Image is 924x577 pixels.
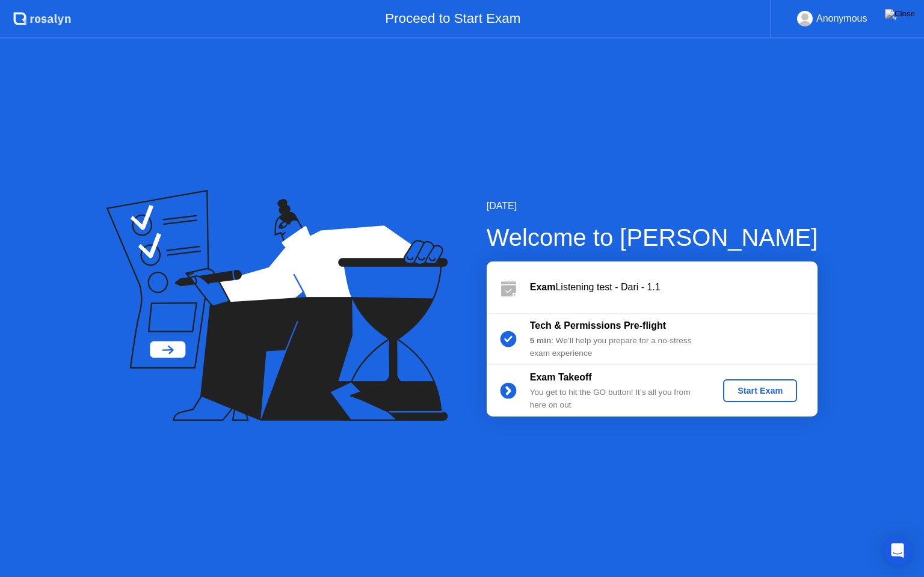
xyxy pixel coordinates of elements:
div: Listening test - Dari - 1.1 [530,280,818,295]
div: Welcome to [PERSON_NAME] [487,219,818,255]
div: Start Exam [728,386,792,395]
div: You get to hit the GO button! It’s all you from here on out [530,386,703,411]
b: Exam Takeoff [530,372,592,382]
div: : We’ll help you prepare for a no-stress exam experience [530,335,703,359]
div: [DATE] [487,199,818,213]
div: Open Intercom Messenger [883,536,912,565]
b: Exam [530,282,556,292]
b: 5 min [530,336,552,345]
b: Tech & Permissions Pre-flight [530,320,666,331]
div: Anonymous [816,11,867,26]
img: Close [885,9,915,19]
button: Start Exam [723,379,797,402]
